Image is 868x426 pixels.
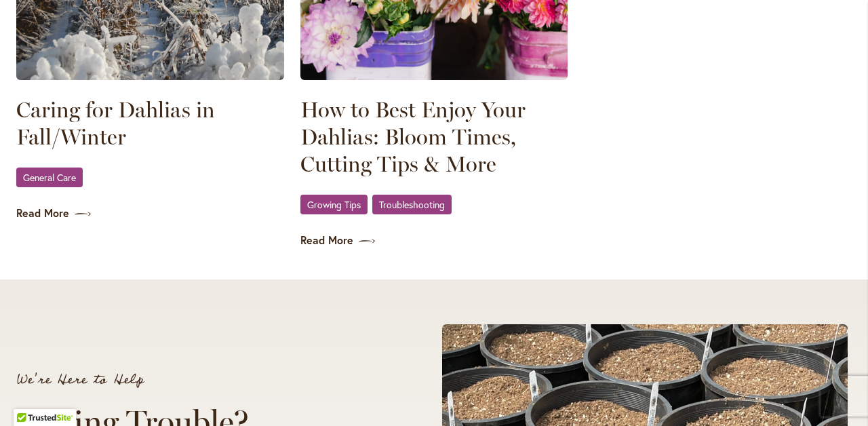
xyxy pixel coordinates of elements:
a: General Care [16,168,83,187]
span: Growing Tips [307,200,361,209]
a: How to Best Enjoy Your Dahlias: Bloom Times, Cutting Tips & More [300,96,568,178]
a: Read More [16,206,284,221]
a: Read More [300,233,568,248]
a: Growing Tips [300,195,368,214]
p: We're Here to Help [16,373,430,387]
span: General Care [23,173,76,182]
a: Troubleshooting [372,195,452,214]
a: Caring for Dahlias in Fall/Winter [16,96,284,151]
span: Troubleshooting [379,200,445,209]
div: , [300,194,568,216]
